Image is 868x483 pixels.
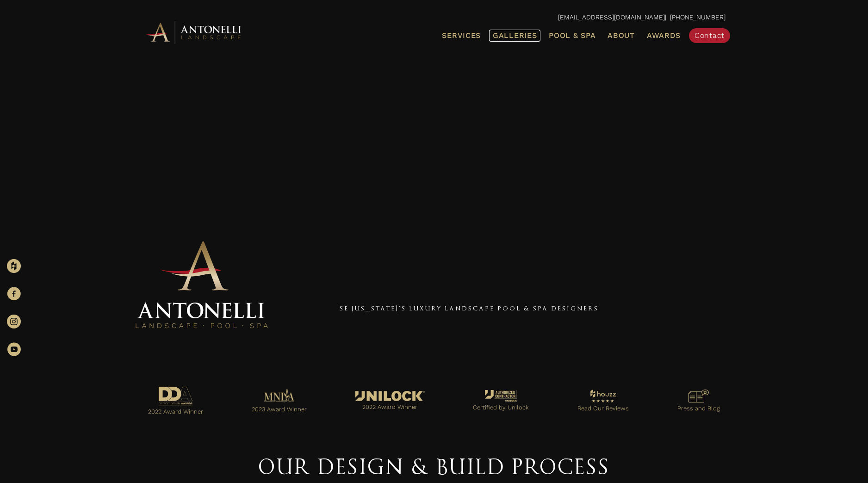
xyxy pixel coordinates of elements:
span: Galleries [493,31,537,40]
span: Pool & Spa [549,31,595,40]
span: Awards [647,31,681,40]
a: Go to https://antonellilandscape.com/featured-projects/the-white-house/ [340,389,440,415]
a: Awards [643,30,684,42]
a: Go to https://www.houzz.com/professionals/landscape-architects-and-landscape-designers/antonelli-... [563,387,644,417]
a: Go to https://antonellilandscape.com/pool-and-spa/dont-stop-believing/ [237,386,322,418]
a: Galleries [489,30,540,42]
a: Contact [689,28,730,43]
a: Pool & Spa [545,30,599,42]
a: [EMAIL_ADDRESS][DOMAIN_NAME] [558,13,665,21]
a: About [604,30,639,42]
a: Go to https://antonellilandscape.com/press-media/ [662,387,735,416]
img: Antonelli Stacked Logo [132,237,271,333]
p: | [PHONE_NUMBER] [143,12,725,24]
a: Services [438,30,484,42]
span: Our Design & Build Process [258,454,610,479]
span: About [608,32,635,39]
span: Contact [694,31,725,40]
img: Houzz [7,259,21,273]
span: Services [442,32,481,39]
img: Antonelli Horizontal Logo [143,19,244,45]
a: Go to https://antonellilandscape.com/pool-and-spa/executive-sweet/ [133,384,218,420]
a: SE [US_STATE]'s Luxury Landscape Pool & Spa Designers [340,304,599,312]
a: Go to https://antonellilandscape.com/unilock-authorized-contractor/ [458,388,544,416]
